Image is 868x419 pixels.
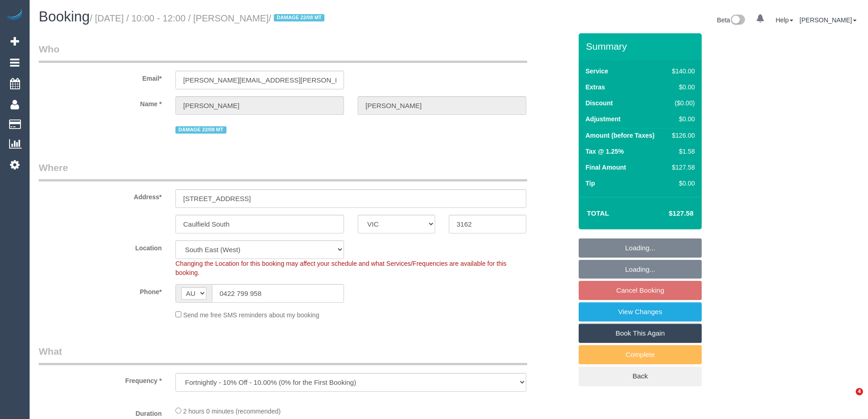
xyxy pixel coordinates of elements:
a: Book This Again [579,324,702,343]
a: [PERSON_NAME] [800,16,857,24]
label: Location [32,240,169,253]
label: Frequency * [32,373,169,385]
span: DAMAGE 22/08 MT [274,14,325,21]
label: Final Amount [586,163,626,172]
label: Extras [586,83,605,92]
div: $140.00 [668,67,695,76]
h3: Summary [586,41,697,52]
h4: $127.58 [642,210,693,217]
label: Name * [32,96,169,109]
span: / [269,13,328,23]
div: $0.00 [668,83,695,92]
input: Last Name* [358,96,526,115]
span: 4 [856,388,863,395]
div: $1.58 [668,147,695,156]
label: Email* [32,71,169,83]
div: $126.00 [668,131,695,140]
label: Adjustment [586,114,621,124]
strong: Total [587,209,609,217]
a: Beta [717,16,745,24]
label: Discount [586,98,613,108]
label: Tip [586,179,595,188]
label: Phone* [32,284,169,296]
label: Amount (before Taxes) [586,131,654,140]
div: $0.00 [668,179,695,188]
span: DAMAGE 22/08 MT [175,126,226,134]
label: Tax @ 1.25% [586,147,624,156]
input: Phone* [212,284,344,303]
input: Email* [175,71,344,89]
a: View Changes [579,302,702,321]
div: ($0.00) [668,98,695,108]
legend: Where [39,161,527,181]
input: Suburb* [175,215,344,233]
label: Duration [32,406,169,418]
small: / [DATE] / 10:00 - 12:00 / [PERSON_NAME] [90,13,327,23]
legend: What [39,345,527,365]
img: New interface [730,15,745,26]
img: Automaid Logo [5,9,24,22]
span: Send me free SMS reminders about my booking [183,311,319,319]
input: Post Code* [449,215,526,233]
iframe: Intercom live chat [837,388,859,410]
span: 2 hours 0 minutes (recommended) [183,408,281,415]
label: Address* [32,189,169,202]
span: Changing the Location for this booking may affect your schedule and what Services/Frequencies are... [175,260,507,276]
input: First Name* [175,96,344,115]
div: $0.00 [668,114,695,124]
label: Service [586,67,608,76]
a: Help [776,16,793,24]
div: $127.58 [668,163,695,172]
span: Booking [39,9,90,25]
legend: Who [39,42,527,63]
a: Back [579,367,702,386]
